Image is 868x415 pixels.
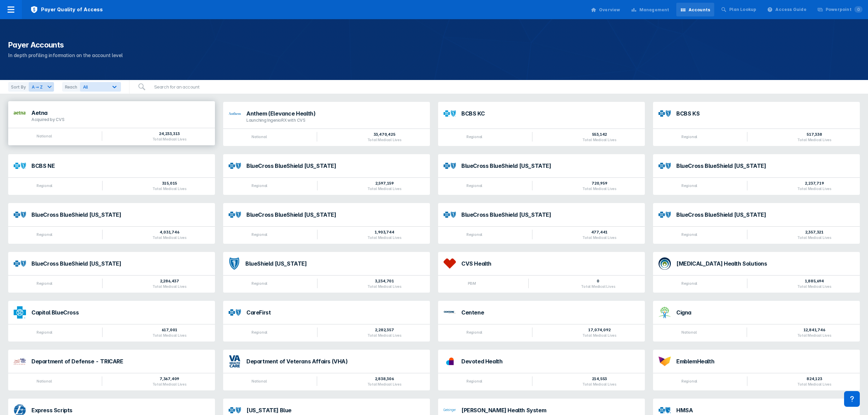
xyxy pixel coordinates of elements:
[627,3,674,16] a: Management
[461,212,639,217] div: BlueCross BlueShield [US_STATE]
[729,6,756,13] div: Plan Lookup
[461,163,639,169] div: BlueCross BlueShield [US_STATE]
[659,212,671,218] img: bcbs-nc.png
[444,258,456,269] img: cvs-health.png
[246,111,424,116] div: Anthem (Elevance Health)
[8,102,215,146] a: AetnaAcquired by CVSNational24,233,313Total Medical Lives
[797,138,831,142] div: Total Medical Lives
[438,301,645,342] a: CenteneRegional17,074,092Total Medical Lives
[582,382,616,386] div: Total Medical Lives
[223,102,430,146] a: Anthem (Elevance Health)Launching IngenioRX with CVSNational33,470,425Total Medical Lives
[681,183,697,188] div: Regional
[582,132,616,137] div: 553,142
[367,382,402,386] div: Total Medical Lives
[582,229,616,235] div: 477,441
[653,350,860,390] a: EmblemHealthRegional824,123Total Medical Lives
[438,350,645,390] a: Devoted HealthRegional214,553Total Medical Lives
[14,111,26,114] img: aetna.png
[31,359,209,364] div: Department of Defense - TRICARE
[8,203,215,244] a: BlueCross BlueShield [US_STATE]Regional4,031,746Total Medical Lives
[245,261,424,266] div: BlueShield [US_STATE]
[229,407,241,414] img: florida-blue.png
[152,236,187,240] div: Total Medical Lives
[31,212,209,217] div: BlueCross BlueShield [US_STATE]
[676,359,854,364] div: EmblemHealth
[466,330,482,335] div: Regional
[62,82,80,92] div: Reach
[367,138,402,142] div: Total Medical Lives
[229,355,241,367] img: va-healthcare.png
[466,134,482,139] div: Regional
[659,107,671,120] img: bcbs-ks.png
[797,333,831,337] div: Total Medical Lives
[223,154,430,195] a: BlueCross BlueShield [US_STATE]Regional2,597,159Total Medical Lives
[31,407,209,413] div: Express Scripts
[854,6,863,13] span: 0
[223,252,430,293] a: BlueShield [US_STATE]Regional3,234,701Total Medical Lives
[367,187,402,191] div: Total Medical Lives
[31,261,209,266] div: BlueCross BlueShield [US_STATE]
[676,212,854,217] div: BlueCross BlueShield [US_STATE]
[653,203,860,244] a: BlueCross BlueShield [US_STATE]Regional2,357,321Total Medical Lives
[8,252,215,293] a: BlueCross BlueShield [US_STATE]Regional2,286,437Total Medical Lives
[797,229,831,235] div: 2,357,321
[582,138,616,142] div: Total Medical Lives
[466,379,482,384] div: Regional
[246,310,424,315] div: CareFirst
[14,355,26,367] img: dept-defense-tricare.png
[152,229,187,235] div: 4,031,746
[367,278,402,284] div: 3,234,701
[252,330,267,335] div: Regional
[438,102,645,146] a: BCBS KCRegional553,142Total Medical Lives
[246,407,424,413] div: [US_STATE] Blue
[14,160,26,172] img: bcbs-ne.png
[676,261,854,266] div: [MEDICAL_DATA] Health Solutions
[639,7,669,13] div: Management
[468,281,476,286] div: PBM
[229,306,241,319] img: carefirst.png
[444,409,456,412] img: geisinger-health-system.png
[582,327,616,333] div: 17,074,092
[229,112,241,115] img: anthem.png
[14,306,26,319] img: capital-bc.png
[223,301,430,342] a: CareFirstRegional2,282,357Total Medical Lives
[461,407,639,413] div: [PERSON_NAME] Health System
[246,118,424,123] div: Launching IngenioRX with CVS
[797,284,831,289] div: Total Medical Lives
[676,407,854,413] div: HMSA
[8,301,215,342] a: Capital BlueCrossRegional617,001Total Medical Lives
[444,212,456,218] img: bcbs-ms.png
[8,82,29,92] div: Sort By
[582,180,616,186] div: 720,959
[37,134,52,138] div: National
[367,132,402,137] div: 33,470,425
[246,163,424,169] div: BlueCross BlueShield [US_STATE]
[229,212,241,218] img: bcbs-mn.png
[582,376,616,381] div: 214,553
[797,187,831,191] div: Total Medical Lives
[252,183,267,188] div: Regional
[676,3,715,16] a: Accounts
[252,134,267,139] div: National
[252,281,267,286] div: Regional
[367,236,402,240] div: Total Medical Lives
[681,232,697,237] div: Regional
[152,137,187,141] div: Total Medical Lives
[444,107,456,120] img: bcbs-kansas-city.png
[223,203,430,244] a: BlueCross BlueShield [US_STATE]Regional1,903,744Total Medical Lives
[826,6,863,13] div: Powerpoint
[681,281,697,286] div: Regional
[659,357,671,366] img: emblem-health.png
[581,284,615,289] div: Total Medical Lives
[152,131,187,136] div: 24,233,313
[797,327,831,333] div: 12,841,746
[152,333,187,337] div: Total Medical Lives
[775,6,806,13] div: Access Guide
[444,355,456,367] img: devoted-health.png
[152,180,187,186] div: 315,015
[797,382,831,386] div: Total Medical Lives
[367,284,402,289] div: Total Medical Lives
[659,163,671,169] img: bcbs-ma.png
[582,187,616,191] div: Total Medical Lives
[37,232,52,237] div: Regional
